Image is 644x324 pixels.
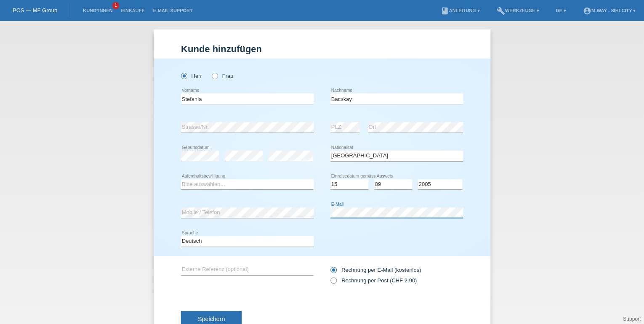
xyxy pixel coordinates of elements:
[330,277,336,288] input: Rechnung per Post (CHF 2.90)
[623,316,641,322] a: Support
[579,8,640,13] a: account_circlem-way - Sihlcity ▾
[497,7,505,15] i: build
[13,7,57,13] a: POS — MF Group
[583,7,591,15] i: account_circle
[149,8,197,13] a: E-Mail Support
[181,73,202,79] label: Herr
[79,8,117,13] a: Kund*innen
[181,73,186,78] input: Herr
[330,267,336,277] input: Rechnung per E-Mail (kostenlos)
[440,7,449,15] i: book
[492,8,543,13] a: buildWerkzeuge ▾
[551,8,570,13] a: DE ▾
[112,2,119,9] span: 1
[330,267,421,273] label: Rechnung per E-Mail (kostenlos)
[117,8,149,13] a: Einkäufe
[198,316,225,322] span: Speichern
[330,277,417,284] label: Rechnung per Post (CHF 2.90)
[212,73,217,78] input: Frau
[181,44,463,54] h1: Kunde hinzufügen
[212,73,233,79] label: Frau
[436,8,484,13] a: bookAnleitung ▾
